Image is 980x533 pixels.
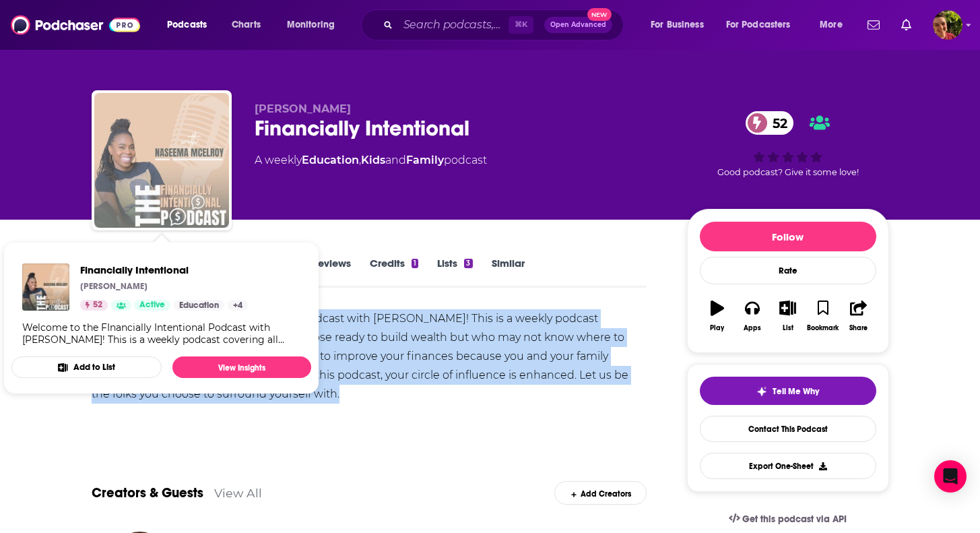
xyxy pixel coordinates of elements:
button: tell me why sparkleTell Me Why [700,377,876,405]
a: Charts [223,14,269,36]
div: Apps [744,324,761,332]
a: Lists3 [437,257,472,288]
a: 52 [80,300,108,311]
a: Contact This Podcast [700,416,876,442]
a: Similar [492,257,525,288]
a: Credits1 [370,257,418,288]
button: open menu [641,14,721,36]
span: Open Advanced [550,22,606,28]
div: Welcome to the FInancially Intentional Podcast with [PERSON_NAME]! This is a weekly podcast cover... [22,321,300,346]
span: [PERSON_NAME] [255,102,351,115]
button: Bookmark [806,292,841,340]
img: Podchaser - Follow, Share and Rate Podcasts [11,12,140,38]
img: Financially Intentional [22,263,69,311]
p: [PERSON_NAME] [80,281,148,292]
div: Add Creators [554,481,647,505]
button: open menu [810,14,859,36]
button: open menu [158,14,224,36]
a: Education [174,300,224,311]
a: Education [302,154,359,166]
button: Apps [735,292,770,340]
span: 52 [93,299,102,312]
button: Play [700,292,735,340]
button: Open AdvancedNew [544,17,612,33]
a: Active [134,300,170,311]
a: +4 [228,300,248,311]
img: User Profile [933,10,962,40]
span: Podcasts [167,15,207,34]
button: Follow [700,222,876,251]
input: Search podcasts, credits, & more... [398,14,509,36]
button: open menu [717,14,810,36]
a: Kids [361,154,385,166]
button: Export One-Sheet [700,453,876,479]
span: New [587,8,612,21]
button: List [770,292,805,340]
div: List [783,324,793,332]
div: 3 [464,259,472,268]
span: For Business [651,15,704,34]
button: Show profile menu [933,10,962,40]
div: A weekly podcast [255,152,487,168]
span: and [385,154,406,166]
a: Show notifications dropdown [862,13,885,36]
a: 52 [746,111,794,135]
a: Financially Intentional [80,263,248,276]
div: Welcome to the FInancially Intentional Podcast with [PERSON_NAME]! This is a weekly podcast cover... [92,309,647,404]
span: Charts [232,15,261,34]
div: Search podcasts, credits, & more... [374,9,636,40]
div: Rate [700,257,876,284]
span: ⌘ K [509,16,533,34]
a: Creators & Guests [92,484,203,501]
span: Good podcast? Give it some love! [717,167,859,177]
a: Family [406,154,444,166]
div: 1 [412,259,418,268]
img: Financially Intentional [94,93,229,228]
img: tell me why sparkle [756,386,767,397]
div: Open Intercom Messenger [934,460,967,493]
span: For Podcasters [726,15,791,34]
div: Bookmark [807,324,839,332]
span: More [820,15,843,34]
span: , [359,154,361,166]
span: 52 [759,111,794,135]
span: Active [139,299,165,312]
div: Play [710,324,724,332]
button: Add to List [11,356,162,378]
div: Share [849,324,868,332]
div: 52Good podcast? Give it some love! [687,102,889,186]
button: open menu [277,14,352,36]
span: Monitoring [287,15,335,34]
a: View Insights [172,356,311,378]
span: Tell Me Why [773,386,819,397]
a: Reviews [312,257,351,288]
a: Show notifications dropdown [896,13,917,36]
span: Get this podcast via API [742,513,847,525]
a: View All [214,486,262,500]
span: Logged in as Marz [933,10,962,40]
button: Share [841,292,876,340]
